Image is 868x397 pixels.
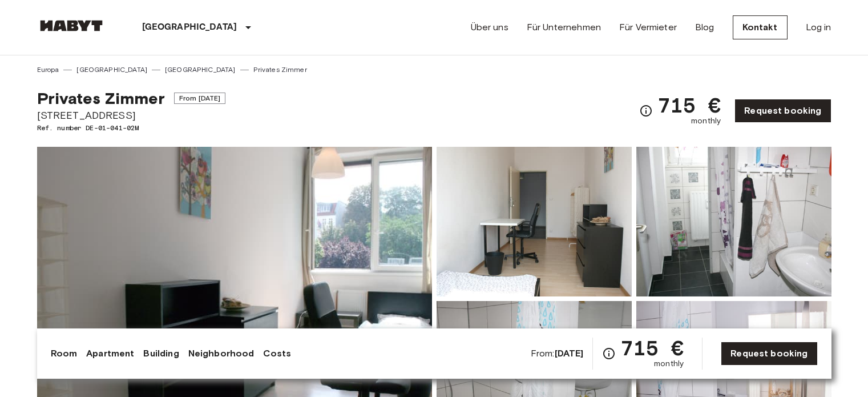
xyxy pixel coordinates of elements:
[188,347,255,360] a: Neighborhood
[37,20,106,31] img: Habyt
[527,21,601,34] a: Für Unternehmen
[806,21,831,34] a: Log in
[37,65,59,75] a: Europa
[86,347,134,360] a: Apartment
[602,347,616,360] svg: Check cost overview for full price breakdown. Please note that discounts apply to new joiners onl...
[531,347,584,360] span: From:
[37,123,226,133] span: Ref. number DE-01-041-02M
[654,358,684,370] span: monthly
[619,21,677,34] a: Für Vermieter
[142,21,237,34] p: [GEOGRAPHIC_DATA]
[471,21,508,34] a: Über uns
[555,348,584,359] b: [DATE]
[51,347,78,360] a: Room
[639,104,653,118] svg: Check cost overview for full price breakdown. Please note that discounts apply to new joiners onl...
[695,21,714,34] a: Blog
[174,93,226,104] span: From [DATE]
[733,15,788,39] a: Kontakt
[37,108,226,123] span: [STREET_ADDRESS]
[734,99,831,123] a: Request booking
[620,338,684,358] span: 715 €
[437,147,632,296] img: Picture of unit DE-01-041-02M
[143,347,179,360] a: Building
[76,65,147,75] a: [GEOGRAPHIC_DATA]
[657,95,721,115] span: 715 €
[263,347,291,360] a: Costs
[721,342,817,366] a: Request booking
[253,65,307,75] a: Privates Zimmer
[37,89,165,108] span: Privates Zimmer
[636,147,831,296] img: Picture of unit DE-01-041-02M
[165,65,236,75] a: [GEOGRAPHIC_DATA]
[691,115,721,127] span: monthly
